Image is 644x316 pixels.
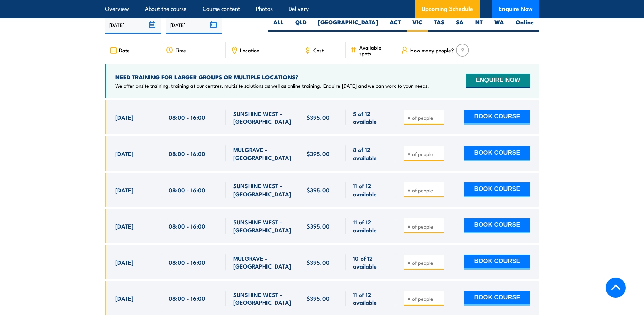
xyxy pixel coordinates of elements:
[307,113,330,121] span: $395.00
[353,218,389,234] span: 11 of 12 available
[464,218,530,233] button: BOOK COURSE
[176,47,186,53] span: Time
[353,182,389,198] span: 11 of 12 available
[169,150,205,157] span: 08:00 - 16:00
[307,258,330,266] span: $395.00
[169,294,205,302] span: 08:00 - 16:00
[233,291,292,307] span: SUNSHINE WEST - [GEOGRAPHIC_DATA]
[464,146,530,161] button: BOOK COURSE
[233,110,292,125] span: SUNSHINE WEST - [GEOGRAPHIC_DATA]
[407,18,428,32] label: VIC
[407,259,441,266] input: # of people
[166,16,222,34] input: To date
[119,47,130,53] span: Date
[464,255,530,270] button: BOOK COURSE
[466,74,530,88] button: ENQUIRE NOW
[407,223,441,230] input: # of people
[384,18,407,32] label: ACT
[105,16,161,34] input: From date
[407,114,441,121] input: # of people
[464,291,530,306] button: BOOK COURSE
[268,18,290,32] label: ALL
[353,110,389,125] span: 5 of 12 available
[115,150,133,157] span: [DATE]
[290,18,312,32] label: QLD
[115,82,429,89] p: We offer onsite training, training at our centres, multisite solutions as well as online training...
[233,254,292,270] span: MULGRAVE - [GEOGRAPHIC_DATA]
[407,295,441,302] input: # of people
[313,47,324,53] span: Cost
[115,258,133,266] span: [DATE]
[307,222,330,230] span: $395.00
[169,186,205,194] span: 08:00 - 16:00
[115,73,429,81] h4: NEED TRAINING FOR LARGER GROUPS OR MULTIPLE LOCATIONS?
[169,258,205,266] span: 08:00 - 16:00
[407,151,441,157] input: # of people
[233,145,292,161] span: MULGRAVE - [GEOGRAPHIC_DATA]
[115,294,133,302] span: [DATE]
[464,110,530,125] button: BOOK COURSE
[450,18,470,32] label: SA
[470,18,489,32] label: NT
[115,186,133,194] span: [DATE]
[307,150,330,157] span: $395.00
[312,18,384,32] label: [GEOGRAPHIC_DATA]
[353,254,389,270] span: 10 of 12 available
[169,113,205,121] span: 08:00 - 16:00
[510,18,539,32] label: Online
[307,294,330,302] span: $395.00
[353,291,389,307] span: 11 of 12 available
[410,47,454,53] span: How many people?
[489,18,510,32] label: WA
[233,182,292,198] span: SUNSHINE WEST - [GEOGRAPHIC_DATA]
[169,222,205,230] span: 08:00 - 16:00
[428,18,450,32] label: TAS
[115,113,133,121] span: [DATE]
[353,145,389,161] span: 8 of 12 available
[307,186,330,194] span: $395.00
[359,44,391,56] span: Available spots
[240,47,259,53] span: Location
[233,218,292,234] span: SUNSHINE WEST - [GEOGRAPHIC_DATA]
[407,187,441,194] input: # of people
[115,222,133,230] span: [DATE]
[464,182,530,197] button: BOOK COURSE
